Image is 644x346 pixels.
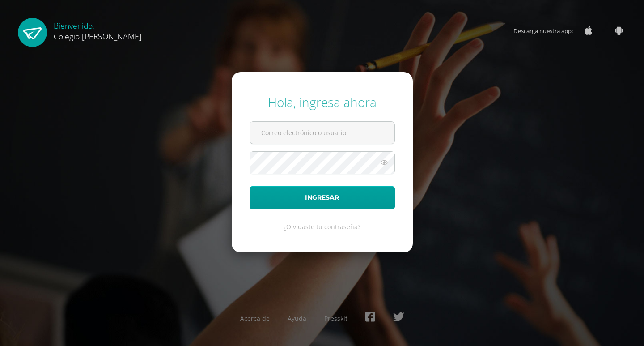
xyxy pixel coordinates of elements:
[54,18,142,42] div: Bienvenido,
[240,314,270,323] a: Acerca de
[54,31,142,42] span: Colegio [PERSON_NAME]
[288,314,306,323] a: Ayuda
[250,94,395,111] div: Hola, ingresa ahora
[250,186,395,209] button: Ingresar
[324,314,347,323] a: Presskit
[513,22,582,39] span: Descarga nuestra app:
[284,222,360,231] a: ¿Olvidaste tu contraseña?
[250,122,394,144] input: Correo electrónico o usuario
